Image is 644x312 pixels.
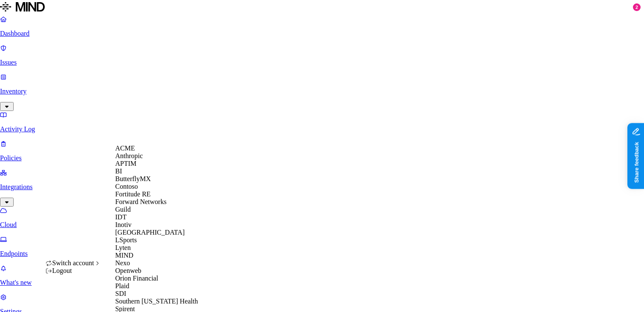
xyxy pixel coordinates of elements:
[115,175,151,182] span: ButterflyMX
[115,282,129,289] span: Plaid
[115,213,127,221] span: IDT
[115,290,126,297] span: SDI
[115,198,167,205] span: Forward Networks
[115,267,141,274] span: Openweb
[115,206,131,213] span: Guild
[115,259,130,267] span: Nexo
[115,221,132,228] span: Inotiv
[52,259,94,267] span: Switch account
[115,152,143,159] span: Anthropic
[115,167,122,175] span: BI
[115,275,158,282] span: Orion Financial
[115,160,137,167] span: APTIM
[115,229,185,236] span: [GEOGRAPHIC_DATA]
[115,298,198,305] span: Southern [US_STATE] Health
[115,252,134,259] span: MIND
[115,236,137,244] span: LSports
[115,244,131,251] span: Lyten
[115,183,138,190] span: Contoso
[115,190,151,198] span: Fortitude RE
[115,145,135,152] span: ACME
[46,267,101,275] div: Logout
